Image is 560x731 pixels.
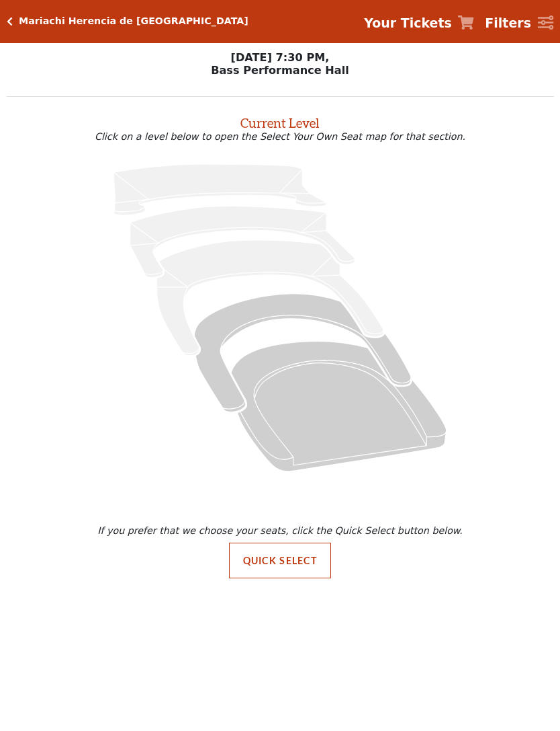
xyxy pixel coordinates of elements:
[130,206,355,277] path: Lower Gallery - Seats Available: 0
[7,17,13,26] a: Click here to go back to filters
[231,341,447,471] path: Orchestra / Parterre Circle - Seats Available: 613
[19,15,248,27] h5: Mariachi Herencia de [GEOGRAPHIC_DATA]
[7,51,554,77] p: [DATE] 7:30 PM, Bass Performance Hall
[229,543,332,579] button: Quick Select
[9,525,551,536] p: If you prefer that we choose your seats, click the Quick Select button below.
[485,13,553,33] a: Filters
[364,15,452,30] strong: Your Tickets
[7,131,554,142] p: Click on a level below to open the Select Your Own Seat map for that section.
[113,164,326,215] path: Upper Gallery - Seats Available: 0
[364,13,474,33] a: Your Tickets
[485,15,531,30] strong: Filters
[7,110,554,131] h2: Current Level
